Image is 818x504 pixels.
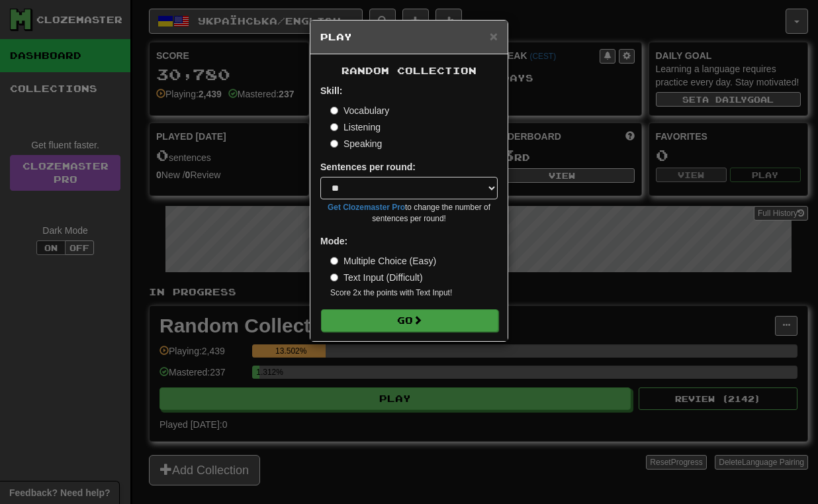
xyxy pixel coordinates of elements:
[330,287,498,299] small: Score 2x the points with Text Input !
[330,123,338,131] input: Listening
[330,107,338,115] input: Vocabulary
[330,274,338,281] input: Text Input (Difficult)
[330,271,423,284] label: Text Input (Difficult)
[320,236,347,246] strong: Mode:
[330,121,381,134] label: Listening
[330,104,389,117] label: Vocabulary
[320,85,342,96] strong: Skill:
[330,137,382,150] label: Speaking
[330,254,436,268] label: Multiple Choice (Easy)
[330,257,338,265] input: Multiple Choice (Easy)
[320,160,416,174] label: Sentences per round:
[330,140,338,148] input: Speaking
[320,30,498,44] h5: Play
[328,203,405,212] a: Get Clozemaster Pro
[341,65,477,76] span: Random Collection
[490,28,498,44] span: ×
[321,309,498,332] button: Go
[490,29,498,43] button: Close
[320,202,498,225] small: to change the number of sentences per round!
